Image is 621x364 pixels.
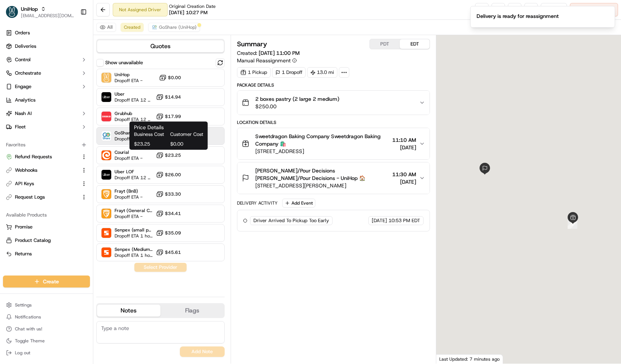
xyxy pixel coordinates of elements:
[15,314,41,320] span: Notifications
[169,3,216,9] span: Original Creation Date
[3,312,90,322] button: Notifications
[392,136,416,144] span: 11:10 AM
[102,92,111,102] img: Uber
[237,119,430,125] div: Location Details
[115,175,153,181] span: Dropoff ETA 12 hours
[105,59,143,66] label: Show unavailable
[156,210,181,217] button: $34.41
[96,23,116,32] button: All
[115,233,153,239] span: Dropoff ETA 1 hour
[159,24,197,30] span: GoShare (UniHop)
[7,109,13,115] div: 📗
[237,49,300,57] span: Created:
[134,124,203,131] h1: Price Details
[6,167,78,174] a: Webhooks
[102,131,111,141] img: GoShare (UniHop)
[60,105,123,118] a: 💻API Documentation
[3,54,90,66] button: Control
[3,221,90,233] button: Promise
[15,326,42,332] span: Chat with us!
[15,97,35,103] span: Analytics
[165,152,181,158] span: $23.25
[134,131,167,138] span: Business Cost
[115,252,153,258] span: Dropoff ETA 1 hour
[21,5,38,13] span: UniHop
[156,113,181,120] button: $17.99
[156,229,181,237] button: $35.09
[21,13,74,19] span: [EMAIL_ADDRESS][DOMAIN_NAME]
[115,78,143,84] span: Dropoff ETA -
[7,7,22,22] img: Nash
[436,354,503,364] div: Last Updated: 7 minutes ago
[156,93,181,101] button: $14.94
[19,48,134,56] input: Got a question? Start typing here...
[124,24,140,30] span: Created
[6,180,78,187] a: API Keys
[25,78,94,84] div: We're available if you need us!
[115,208,153,214] span: Frayt (General Catering)
[6,153,78,160] a: Refund Requests
[15,70,41,77] span: Orchestrate
[477,12,559,20] div: Delivery is ready for reassignment
[121,23,144,32] button: Created
[115,227,153,233] span: Senpex (small package)
[15,237,51,244] span: Product Catalog
[307,67,337,78] div: 13.0 mi
[170,131,203,138] span: Customer Cost
[74,126,90,132] span: Pylon
[168,75,181,81] span: $0.00
[165,211,181,217] span: $34.41
[165,230,181,236] span: $35.09
[63,109,69,115] div: 💻
[3,276,90,287] button: Create
[165,191,181,197] span: $33.30
[156,249,181,256] button: $45.61
[169,9,207,16] span: [DATE] 10:27 PM
[15,83,31,90] span: Engage
[3,336,90,346] button: Toggle Theme
[102,248,111,257] img: Senpex (Medium package / catering)
[237,91,430,115] button: 2 boxes pastry (2 large 2 medium)$250.00
[255,133,389,147] span: Sweetdragon Baking Company Sweetdragon Baking Company 🛍️
[15,167,37,174] span: Webhooks
[255,182,389,189] span: [STREET_ADDRESS][PERSON_NAME]
[160,305,224,317] button: Flags
[115,97,153,103] span: Dropoff ETA 12 hours
[15,251,32,257] span: Returns
[25,71,122,78] div: Start new chat
[115,91,153,97] span: Uber
[115,116,153,122] span: Dropoff ETA 12 hours
[148,23,200,32] button: GoShare (UniHop)
[6,237,87,244] a: Product Catalog
[388,217,420,224] span: 10:53 PM EDT
[237,200,278,206] div: Delivery Activity
[156,190,181,198] button: $33.30
[102,170,111,180] img: Uber LOF
[156,152,181,159] button: $23.25
[255,167,389,182] span: [PERSON_NAME]/Pour Decisions [PERSON_NAME]/Pour Decisions - UniHop 🏠
[3,178,90,190] button: API Keys
[15,350,30,356] span: Log out
[15,180,34,187] span: API Keys
[115,169,153,175] span: Uber LOF
[115,111,153,116] span: Grubhub
[3,139,90,151] div: Favorites
[3,164,90,176] button: Webhooks
[115,130,152,136] span: GoShare (UniHop)
[15,338,45,344] span: Toggle Theme
[3,234,90,246] button: Product Catalog
[15,110,32,117] span: Nash AI
[370,39,400,49] button: PDT
[156,171,181,178] button: $26.00
[3,191,90,203] button: Request Logs
[7,71,21,84] img: 1736555255976-a54dd68f-1ca7-489b-9aae-adbdc363a1c4
[392,178,416,186] span: [DATE]
[165,94,181,100] span: $14.94
[259,50,300,56] span: [DATE] 11:00 PM
[3,108,90,119] button: Nash AI
[3,324,90,334] button: Chat with us!
[115,136,152,142] span: Dropoff ETA -
[3,40,90,52] a: Deliveries
[15,43,36,50] span: Deliveries
[272,67,306,78] div: 1 Dropoff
